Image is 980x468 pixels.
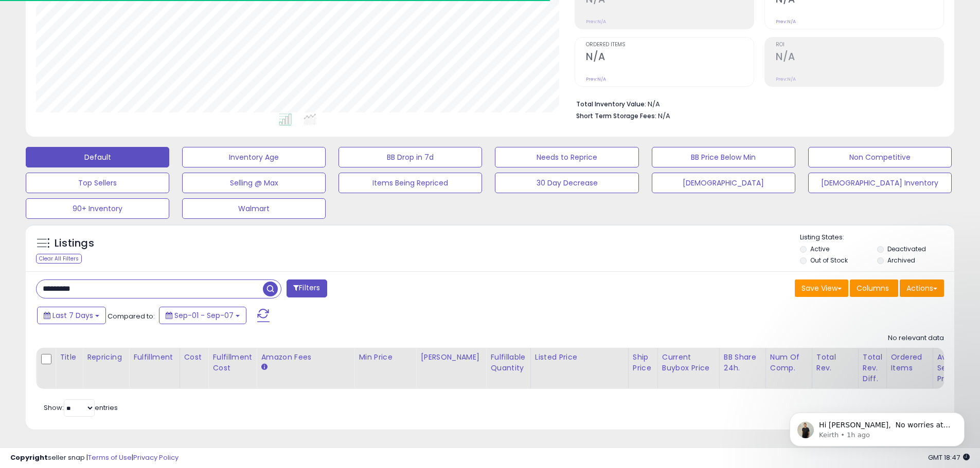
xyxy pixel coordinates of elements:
[26,198,169,219] button: 90+ Inventory
[937,352,975,384] div: Avg Selling Price
[888,333,944,343] div: No relevant data
[495,147,638,167] button: Needs to Reprice
[900,279,944,297] button: Actions
[776,18,796,25] small: Prev: N/A
[724,352,761,373] div: BB Share 24h.
[55,236,94,251] h5: Listings
[774,391,980,463] iframe: Intercom notifications message
[586,76,606,82] small: Prev: N/A
[776,42,943,48] span: ROI
[26,147,169,167] button: Default
[576,111,656,120] b: Short Term Storage Fees:
[10,453,48,462] strong: Copyright
[359,352,412,363] div: Min Price
[795,279,848,297] button: Save View
[88,453,132,462] a: Terms of Use
[60,352,78,363] div: Title
[633,352,653,373] div: Ship Price
[261,352,350,363] div: Amazon Fees
[37,307,106,324] button: Last 7 Days
[52,310,93,321] span: Last 7 Days
[800,233,954,242] p: Listing States:
[887,256,915,265] label: Archived
[810,256,848,265] label: Out of Stock
[652,147,795,167] button: BB Price Below Min
[586,18,606,25] small: Prev: N/A
[770,352,808,373] div: Num of Comp.
[776,51,943,65] h2: N/A
[174,310,234,321] span: Sep-01 - Sep-07
[808,147,952,167] button: Non Competitive
[184,352,204,363] div: Cost
[182,198,326,219] button: Walmart
[863,352,882,384] div: Total Rev. Diff.
[776,76,796,82] small: Prev: N/A
[816,352,854,373] div: Total Rev.
[159,307,246,324] button: Sep-01 - Sep-07
[586,51,754,65] h2: N/A
[891,352,929,373] div: Ordered Items
[133,453,179,462] a: Privacy Policy
[26,173,169,193] button: Top Sellers
[287,279,327,297] button: Filters
[857,283,889,293] span: Columns
[808,173,952,193] button: [DEMOGRAPHIC_DATA] Inventory
[87,352,124,363] div: Repricing
[133,352,175,363] div: Fulfillment
[658,111,670,121] span: N/A
[10,453,179,463] div: seller snap | |
[36,254,82,264] div: Clear All Filters
[810,245,829,253] label: Active
[108,311,155,321] span: Compared to:
[182,147,326,167] button: Inventory Age
[338,147,482,167] button: BB Drop in 7d
[887,245,926,253] label: Deactivated
[338,173,482,193] button: Items Being Repriced
[576,100,646,108] b: Total Inventory Value:
[212,352,252,373] div: Fulfillment Cost
[586,42,754,48] span: Ordered Items
[662,352,715,373] div: Current Buybox Price
[576,97,936,109] li: N/A
[261,363,267,372] small: Amazon Fees.
[490,352,526,373] div: Fulfillable Quantity
[652,173,795,193] button: [DEMOGRAPHIC_DATA]
[182,173,326,193] button: Selling @ Max
[850,279,898,297] button: Columns
[495,173,638,193] button: 30 Day Decrease
[420,352,482,363] div: [PERSON_NAME]
[44,403,118,413] span: Show: entries
[535,352,624,363] div: Listed Price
